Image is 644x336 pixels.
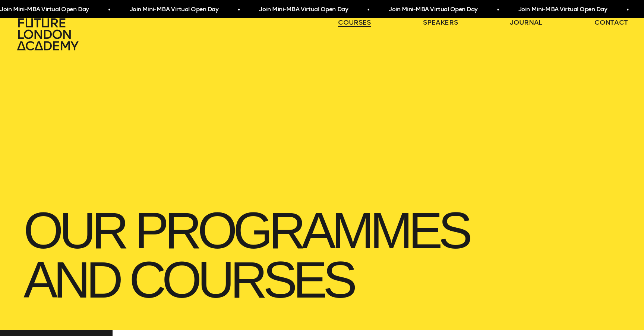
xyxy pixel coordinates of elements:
span: • [105,3,107,16]
h1: our Programmes and courses [16,199,628,312]
span: • [365,3,367,16]
a: courses [338,18,371,27]
span: • [495,3,496,16]
a: journal [510,18,542,27]
span: • [235,3,237,16]
span: • [624,3,626,16]
a: speakers [423,18,458,27]
a: contact [594,18,628,27]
